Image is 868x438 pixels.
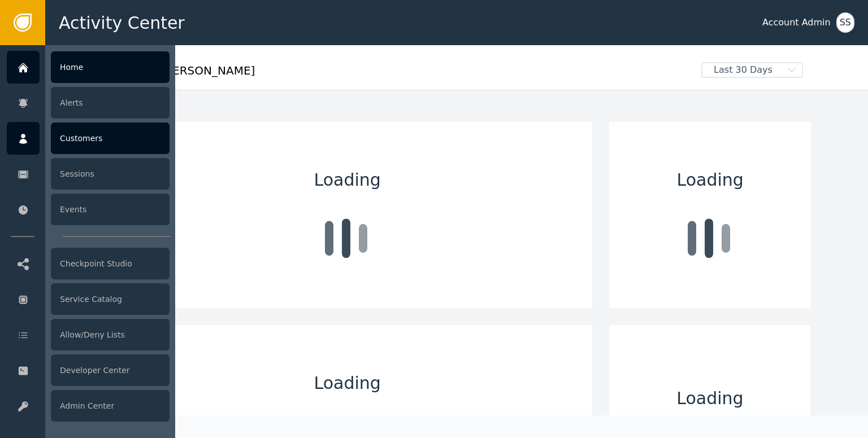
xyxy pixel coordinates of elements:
[51,194,170,225] div: Events
[102,62,693,87] div: Welcome , [PERSON_NAME]
[7,389,170,422] a: Admin Center
[51,158,170,190] div: Sessions
[51,122,170,154] div: Customers
[7,122,170,155] a: Customers
[7,86,170,119] a: Alerts
[7,354,170,387] a: Developer Center
[7,283,170,316] a: Service Catalog
[51,248,170,279] div: Checkpoint Studio
[7,193,170,226] a: Events
[51,390,170,422] div: Admin Center
[314,167,381,192] span: Loading
[51,51,170,83] div: Home
[702,63,784,77] span: Last 30 Days
[7,51,170,84] a: Home
[7,247,170,280] a: Checkpoint Studio
[59,10,185,36] span: Activity Center
[693,62,811,78] button: Last 30 Days
[51,87,170,119] div: Alerts
[51,283,170,315] div: Service Catalog
[51,354,170,386] div: Developer Center
[7,318,170,351] a: Allow/Deny Lists
[836,12,854,33] button: SS
[7,157,170,190] a: Sessions
[314,370,381,396] span: Loading
[51,319,170,351] div: Allow/Deny Lists
[676,386,743,411] span: Loading
[677,167,744,192] span: Loading
[762,16,831,29] div: Account Admin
